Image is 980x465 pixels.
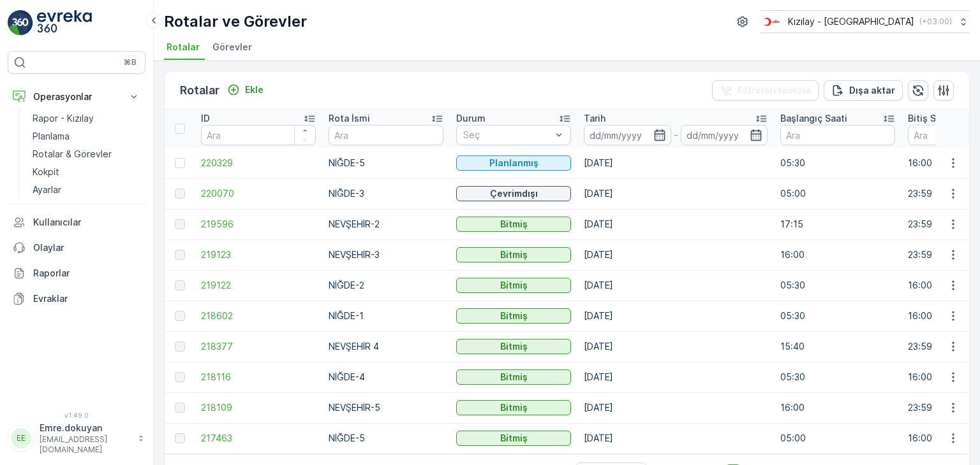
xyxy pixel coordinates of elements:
td: 05:00 [774,178,902,209]
td: 16:00 [774,392,902,423]
p: Dışa aktar [849,84,895,97]
a: Kullanıcılar [8,210,145,235]
p: Durum [456,112,486,125]
td: [DATE] [577,423,774,454]
a: 218602 [201,310,316,322]
input: dd/mm/yyyy [681,125,768,145]
p: Kullanıcılar [33,216,140,229]
a: 219123 [201,248,316,261]
a: 220329 [201,157,316,169]
td: 05:00 [774,423,902,454]
button: Filtreleri temizle [712,80,819,101]
button: Bitmiş [456,217,571,232]
p: [EMAIL_ADDRESS][DOMAIN_NAME] [40,434,131,455]
td: 17:15 [774,209,902,240]
div: Toggle Row Selected [175,403,185,413]
img: logo [8,10,33,36]
td: NEVŞEHİR-2 [322,209,450,240]
td: [DATE] [577,209,774,240]
p: Planlama [33,130,70,143]
td: [DATE] [577,331,774,362]
div: Toggle Row Selected [175,158,185,168]
p: Rotalar [180,82,219,99]
img: k%C4%B1z%C4%B1lay_D5CCths_t1JZB0k.png [761,15,783,29]
span: Rotalar [167,41,200,54]
button: Bitmiş [456,431,571,446]
td: [DATE] [577,240,774,270]
button: Bitmiş [456,278,571,293]
button: Bitmiş [456,369,571,385]
td: 05:30 [774,362,902,392]
td: NİĞDE-1 [322,301,450,331]
span: 220070 [201,187,316,200]
a: Ayarlar [27,181,145,199]
a: 219122 [201,279,316,292]
p: Planlanmış [489,157,538,169]
a: 218109 [201,401,316,414]
p: ( +03:00 ) [919,17,952,27]
p: Rotalar & Görevler [33,148,112,161]
p: Bitmiş [500,401,528,414]
div: Toggle Row Selected [175,219,185,229]
p: Ekle [245,83,264,96]
p: Bitmiş [500,279,528,292]
button: Bitmiş [456,308,571,324]
a: Olaylar [8,235,145,261]
p: Ayarlar [33,183,61,196]
p: Bitmiş [500,218,528,231]
a: 217463 [201,432,316,445]
p: Raporlar [33,267,140,280]
p: Bitiş Saati [908,112,953,125]
div: Toggle Row Selected [175,250,185,260]
p: Bitmiş [500,340,528,353]
td: 16:00 [774,240,902,270]
span: v 1.49.0 [8,411,145,419]
input: Ara [329,125,443,145]
input: Ara [201,125,316,145]
p: Operasyonlar [33,90,120,103]
button: Operasyonlar [8,84,145,110]
p: Bitmiş [500,248,528,261]
p: Başlangıç Saati [780,112,847,125]
td: NEVŞEHİR 4 [322,331,450,362]
a: Evraklar [8,286,145,311]
td: [DATE] [577,301,774,331]
td: 05:30 [774,301,902,331]
p: Filtreleri temizle [738,84,811,97]
td: NEVŞEHİR-5 [322,392,450,423]
button: Kızılay - [GEOGRAPHIC_DATA](+03:00) [761,10,970,33]
td: [DATE] [577,148,774,178]
div: Toggle Row Selected [175,280,185,290]
a: 218116 [201,371,316,383]
a: 219596 [201,218,316,231]
td: NİĞDE-3 [322,178,450,209]
p: Olaylar [33,241,140,254]
p: ⌘B [124,57,137,68]
p: ID [201,112,210,125]
button: Bitmiş [456,400,571,415]
a: Raporlar [8,261,145,286]
a: 218377 [201,340,316,353]
a: Planlama [27,127,145,145]
p: Emre.dokuyan [40,422,131,434]
button: Ekle [222,82,269,97]
div: Toggle Row Selected [175,189,185,199]
td: NİĞDE-4 [322,362,450,392]
p: Bitmiş [500,432,528,445]
p: Çevrimdışı [490,187,538,200]
p: Evraklar [33,292,140,305]
div: Toggle Row Selected [175,311,185,321]
td: NİĞDE-2 [322,270,450,301]
div: Toggle Row Selected [175,372,185,382]
p: Rotalar ve Görevler [164,11,307,32]
img: logo_light-DOdMpM7g.png [37,10,92,36]
button: Bitmiş [456,247,571,262]
button: EEEmre.dokuyan[EMAIL_ADDRESS][DOMAIN_NAME] [8,422,145,455]
a: Kokpit [27,163,145,181]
